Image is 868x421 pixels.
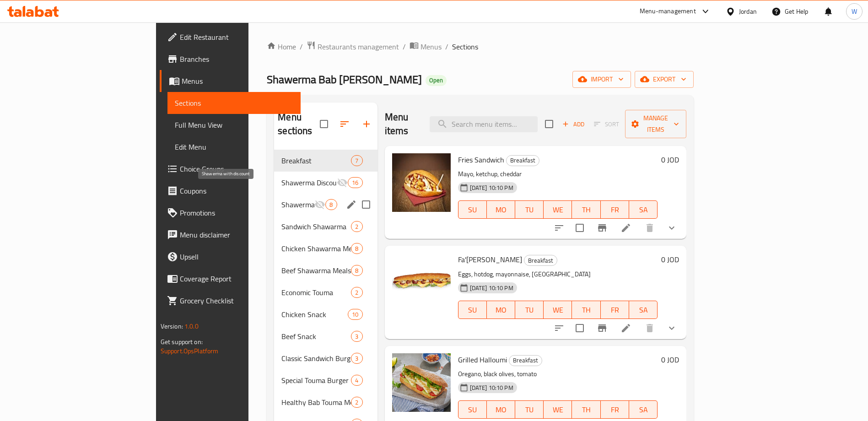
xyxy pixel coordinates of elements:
span: Branches [180,54,294,65]
a: Grocery Checklist [160,290,301,312]
span: Add [561,119,586,130]
button: SU [458,200,487,219]
span: SU [462,403,483,416]
span: Chicken Snack [281,309,348,320]
span: Full Menu View [175,119,294,130]
span: TU [519,403,540,416]
button: Branch-specific-item [591,217,613,239]
div: Breakfast [509,355,542,366]
span: Manage items [632,113,679,135]
div: Economic Touma2 [274,281,377,303]
span: Select section [539,114,559,134]
span: [DATE] 10:10 PM [466,184,517,192]
div: Shawerma Discount16 [274,172,377,194]
span: 8 [326,200,336,209]
div: Breakfast7 [274,150,377,172]
div: items [351,287,362,298]
span: WE [547,303,568,317]
div: Chicken Shawarma Meals [281,243,351,254]
li: / [445,41,448,52]
a: Menus [410,41,442,53]
span: 3 [351,332,362,341]
button: show more [661,217,683,239]
span: [DATE] 10:10 PM [466,284,517,292]
span: SA [633,303,654,317]
button: export [635,71,694,88]
span: MO [491,403,512,416]
span: Add item [559,117,588,131]
a: Menus [160,70,301,92]
span: Sections [175,97,294,108]
div: Healthy Bab Touma Meals2 [274,391,377,413]
span: Select to update [570,318,589,338]
a: Coupons [160,180,301,202]
a: Upsell [160,246,301,268]
span: Version: [161,320,183,332]
span: Shawerma Bab [PERSON_NAME] [267,69,422,90]
span: Restaurants management [318,41,399,52]
div: items [351,331,362,342]
p: Mayo, ketchup, cheddar [458,168,658,180]
span: Grocery Checklist [180,295,294,306]
button: FR [601,200,629,219]
button: SA [629,301,658,319]
svg: Show Choices [666,222,677,233]
span: Healthy Bab Touma Meals [281,397,351,408]
a: Coverage Report [160,268,301,290]
button: SU [458,301,487,319]
span: export [642,74,686,85]
span: Select to update [570,218,589,237]
a: Restaurants management [307,41,399,53]
a: Edit Restaurant [160,26,301,48]
div: items [351,265,362,276]
div: Beef Snack3 [274,325,377,347]
span: TH [576,203,597,216]
span: Coverage Report [180,273,294,284]
a: Edit Menu [167,136,301,158]
h2: Menu items [385,110,419,138]
div: Open [426,75,447,86]
span: 4 [351,376,362,385]
button: show more [661,317,683,339]
button: sort-choices [548,317,570,339]
button: import [572,71,631,88]
span: 2 [351,222,362,231]
span: FR [604,203,625,216]
div: Shawerma Discount [281,177,337,188]
span: Fries Sandwich [458,153,504,167]
a: Choice Groups [160,158,301,180]
span: FR [604,303,625,317]
span: Open [426,76,447,84]
span: MO [491,203,512,216]
span: 2 [351,398,362,407]
span: 8 [351,266,362,275]
button: TH [572,301,600,319]
div: items [351,243,362,254]
button: MO [487,400,515,419]
li: / [403,41,406,52]
span: Promotions [180,207,294,218]
span: Breakfast [509,355,542,366]
span: SU [462,203,483,216]
button: sort-choices [548,217,570,239]
button: TU [515,301,544,319]
span: 8 [351,244,362,253]
span: Special Touma Burger [281,375,351,386]
span: Edit Restaurant [180,32,294,43]
a: Branches [160,48,301,70]
li: / [300,41,303,52]
div: Menu-management [640,6,696,17]
img: Fa'fout [392,253,451,312]
span: Beef Shawarma Meals [281,265,351,276]
span: Edit Menu [175,141,294,152]
svg: Inactive section [337,177,348,188]
span: import [580,74,624,85]
a: Support.OpsPlatform [161,345,219,357]
input: search [430,116,538,132]
h6: 0 JOD [661,153,679,166]
span: Get support on: [161,336,203,348]
button: Add section [356,113,377,135]
span: Select all sections [314,114,334,134]
span: Menu disclaimer [180,229,294,240]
